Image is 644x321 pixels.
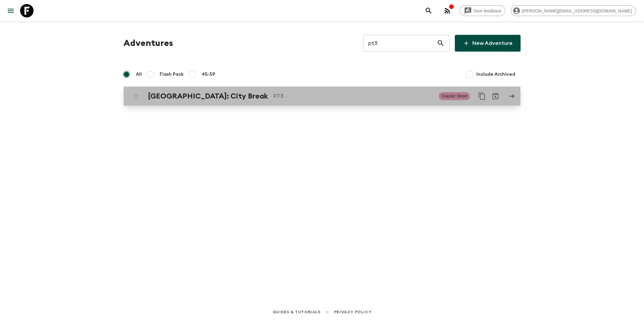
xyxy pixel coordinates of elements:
[511,5,636,16] div: [PERSON_NAME][EMAIL_ADDRESS][DOMAIN_NAME]
[123,86,521,106] a: [GEOGRAPHIC_DATA]: City BreakPT3Classic ShortDuplicate for 45-59Archive
[439,92,470,100] span: Classic Short
[160,71,184,78] span: Flash Pack
[123,37,173,50] h1: Adventures
[334,308,371,316] a: Privacy Policy
[273,92,433,100] p: PT3
[455,35,521,52] a: New Adventure
[422,4,435,17] button: search adventures
[519,8,636,13] span: [PERSON_NAME][EMAIL_ADDRESS][DOMAIN_NAME]
[202,71,215,78] span: 45-59
[475,89,489,103] button: Duplicate for 45-59
[136,71,142,78] span: All
[470,8,505,13] span: Give feedback
[460,5,505,16] a: Give feedback
[148,92,268,101] h2: [GEOGRAPHIC_DATA]: City Break
[4,4,17,17] button: menu
[363,34,437,53] input: e.g. AR1, Argentina
[273,308,321,316] a: Guides & Tutorials
[489,89,502,103] button: Archive
[476,71,515,78] span: Include Archived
